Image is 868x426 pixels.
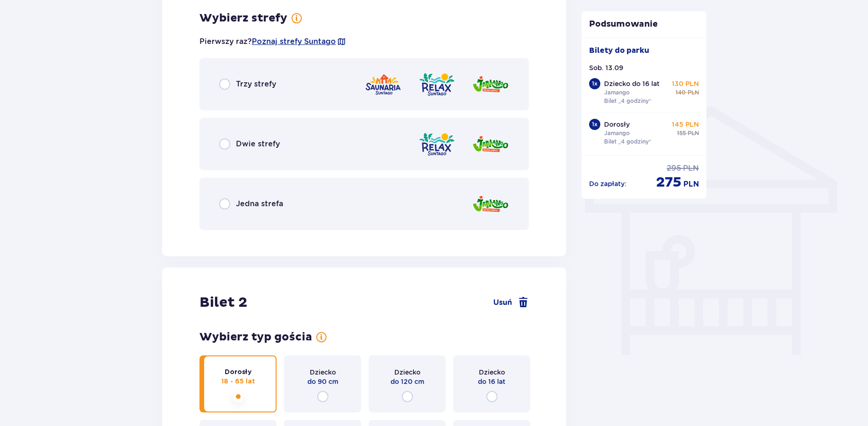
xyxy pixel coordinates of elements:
[683,163,699,173] p: PLN
[582,19,707,30] p: Podsumowanie
[604,137,652,146] p: Bilet „4 godziny”
[667,163,681,173] p: 295
[589,119,600,130] div: 1 x
[589,63,623,72] p: Sob. 13.09
[236,79,276,89] p: Trzy strefy
[604,88,630,97] p: Jamango
[688,88,699,97] p: PLN
[310,368,336,377] p: Dziecko
[225,368,252,377] p: Dorosły
[199,11,287,25] p: Wybierz strefy
[604,120,630,129] p: Dorosły
[252,36,336,47] a: Poznaj strefy Suntago
[221,377,255,386] p: 18 - 65 lat
[672,79,699,88] p: 130 PLN
[589,179,626,188] p: Do zapłaty :
[199,294,247,311] p: Bilet 2
[394,368,420,377] p: Dziecko
[677,129,686,137] p: 155
[199,330,312,344] p: Wybierz typ gościa
[391,377,424,386] p: do 120 cm
[688,129,699,137] p: PLN
[676,88,686,97] p: 140
[493,297,512,308] span: Usuń
[472,131,509,158] img: zone logo
[604,129,630,137] p: Jamango
[364,71,402,98] img: zone logo
[656,173,682,191] p: 275
[683,179,699,189] p: PLN
[418,71,455,98] img: zone logo
[493,297,529,308] a: Usuń
[479,368,505,377] p: Dziecko
[307,377,338,386] p: do 90 cm
[604,79,660,88] p: Dziecko do 16 lat
[199,36,346,47] p: Pierwszy raz?
[589,45,649,56] p: Bilety do parku
[236,139,280,149] p: Dwie strefy
[472,71,509,98] img: zone logo
[672,120,699,129] p: 145 PLN
[478,377,505,386] p: do 16 lat
[418,131,455,158] img: zone logo
[589,78,600,89] div: 1 x
[604,97,652,105] p: Bilet „4 godziny”
[472,191,509,217] img: zone logo
[236,199,283,209] p: Jedna strefa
